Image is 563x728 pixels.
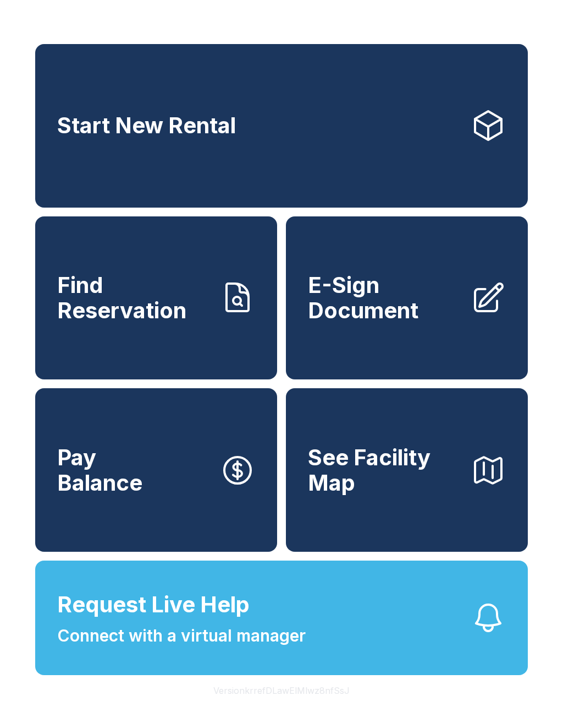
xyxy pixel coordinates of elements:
[57,623,306,648] span: Connect with a virtual manager
[57,113,236,138] span: Start New Rental
[286,388,528,552] button: See Facility Map
[57,273,211,323] span: Find Reservation
[35,388,277,552] button: PayBalance
[57,588,250,621] span: Request Live Help
[35,216,277,380] a: Find Reservation
[57,445,142,495] span: Pay Balance
[205,675,358,706] button: VersionkrrefDLawElMlwz8nfSsJ
[308,273,462,323] span: E-Sign Document
[35,561,528,675] button: Request Live HelpConnect with a virtual manager
[35,44,528,208] a: Start New Rental
[286,216,528,380] a: E-Sign Document
[308,445,462,495] span: See Facility Map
